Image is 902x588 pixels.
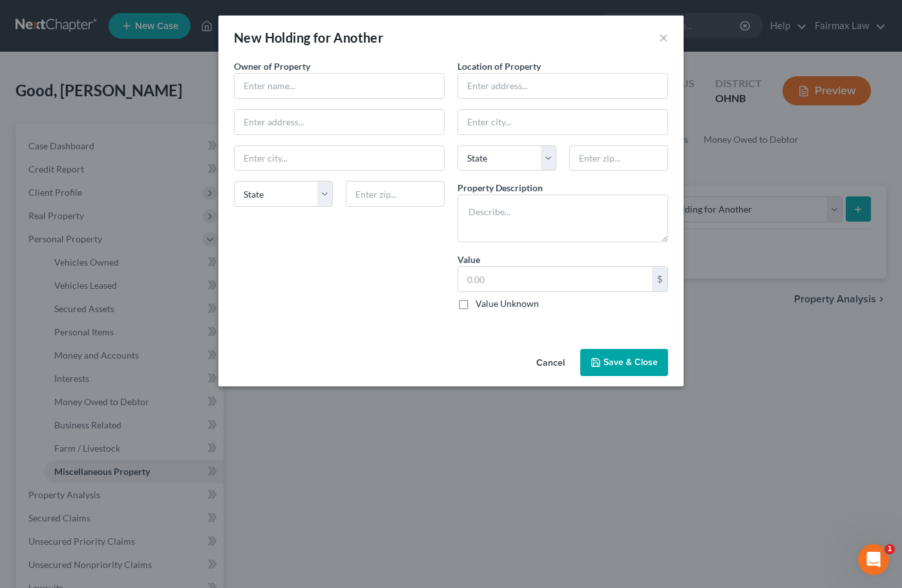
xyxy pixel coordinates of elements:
[858,544,889,575] iframe: Intercom live chat
[526,350,575,376] button: Cancel
[234,28,383,47] div: New Holding for Another
[234,61,310,72] span: Owner of Property
[457,59,541,73] label: Location of Property
[652,267,667,291] div: $
[346,181,445,207] input: Enter zip...
[569,145,668,171] input: Enter zip...
[476,297,539,310] label: Value Unknown
[458,110,667,134] input: Enter city...
[659,30,668,45] button: ×
[457,182,543,193] span: Property Description
[235,74,444,98] input: Enter name...
[580,349,668,376] button: Save & Close
[458,74,667,98] input: Enter address...
[458,267,652,291] input: 0.00
[235,146,444,171] input: Enter city...
[235,110,444,134] input: Enter address...
[457,253,480,266] label: Value
[885,544,895,554] span: 1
